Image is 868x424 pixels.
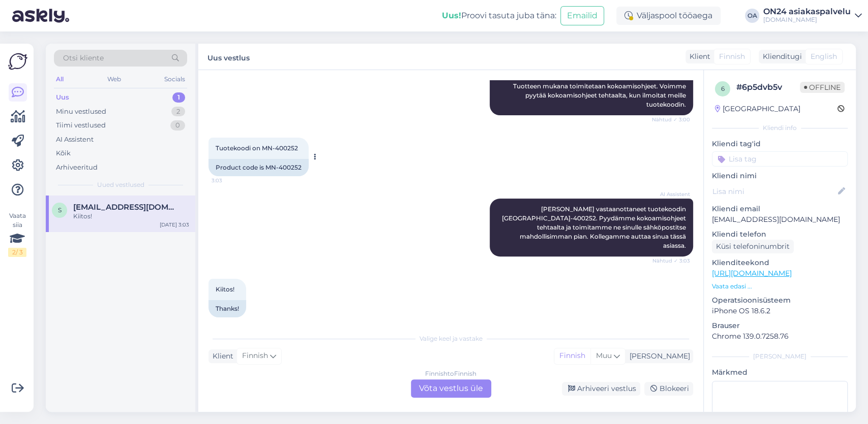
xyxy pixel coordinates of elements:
[712,139,848,149] p: Kliendi tag'id
[216,144,298,152] span: Tuotekoodi on MN-400252
[712,282,848,291] p: Vaata edasi ...
[712,229,848,240] p: Kliendi telefon
[712,352,848,361] div: [PERSON_NAME]
[208,351,233,362] div: Klient
[712,171,848,181] p: Kliendi nimi
[596,351,612,360] span: Muu
[207,50,250,63] label: Uus vestlus
[712,151,848,167] input: Lisa tag
[56,92,69,103] div: Uus
[56,107,106,117] div: Minu vestlused
[712,269,792,278] a: [URL][DOMAIN_NAME]
[171,107,185,117] div: 2
[712,320,848,331] p: Brauser
[562,382,640,396] div: Arhiveeri vestlus
[763,16,851,24] div: [DOMAIN_NAME]
[8,248,26,257] div: 2 / 3
[502,205,687,249] span: [PERSON_NAME] vastaanottaneet tuotekoodin [GEOGRAPHIC_DATA]-400252. Pyydämme kokoamisohjeet tehta...
[759,51,802,62] div: Klienditugi
[216,285,234,293] span: Kiitos!
[712,257,848,268] p: Klienditeekond
[554,348,590,364] div: Finnish
[242,350,268,362] span: Finnish
[644,382,693,396] div: Blokeeri
[811,51,837,62] span: English
[208,300,246,317] div: Thanks!
[712,214,848,225] p: [EMAIL_ADDRESS][DOMAIN_NAME]
[8,52,27,71] img: Askly Logo
[763,8,862,24] a: ON24 asiakaspalvelu[DOMAIN_NAME]
[208,159,309,176] div: Product code is MN-400252
[170,120,185,131] div: 0
[560,6,604,25] button: Emailid
[685,51,710,62] div: Klient
[56,162,98,173] div: Arhiveeritud
[652,257,690,265] span: Nähtud ✓ 3:03
[73,212,189,221] div: Kiitos!
[63,53,104,63] span: Otsi kliente
[712,186,836,197] input: Lisa nimi
[54,73,66,86] div: All
[712,240,794,253] div: Küsi telefoninumbrit
[712,331,848,342] p: Chrome 139.0.7258.76
[625,351,690,362] div: [PERSON_NAME]
[712,306,848,316] p: iPhone OS 18.6.2
[800,82,845,93] span: Offline
[652,190,690,198] span: AI Assistent
[712,123,848,133] div: Kliendi info
[442,11,461,20] b: Uus!
[442,10,556,22] div: Proovi tasuta juba täna:
[212,177,250,184] span: 3:03
[105,73,123,86] div: Web
[58,206,62,214] span: s
[56,135,94,145] div: AI Assistent
[162,73,187,86] div: Socials
[56,148,71,158] div: Kõik
[763,8,851,16] div: ON24 asiakaspalvelu
[719,51,745,62] span: Finnish
[736,81,800,93] div: # 6p5dvb5v
[160,221,189,229] div: [DATE] 3:03
[8,211,26,257] div: Vaata siia
[652,116,690,123] span: Nähtud ✓ 3:00
[208,334,693,343] div: Valige keel ja vastake
[616,7,721,25] div: Väljaspool tööaega
[97,180,144,189] span: Uued vestlused
[212,318,250,325] span: 3:03
[715,104,800,114] div: [GEOGRAPHIC_DATA]
[513,64,687,108] span: [PERSON_NAME], Tuotteen mukana toimitetaan kokoamisohjeet. Voimme pyytää kokoamisohjeet tehtaalta...
[712,204,848,214] p: Kliendi email
[172,92,185,103] div: 1
[721,85,725,92] span: 6
[712,367,848,378] p: Märkmed
[712,295,848,306] p: Operatsioonisüsteem
[73,203,179,212] span: seijaelina4@gmail.com
[425,369,476,378] div: Finnish to Finnish
[745,9,759,23] div: OA
[411,379,491,398] div: Võta vestlus üle
[56,120,106,131] div: Tiimi vestlused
